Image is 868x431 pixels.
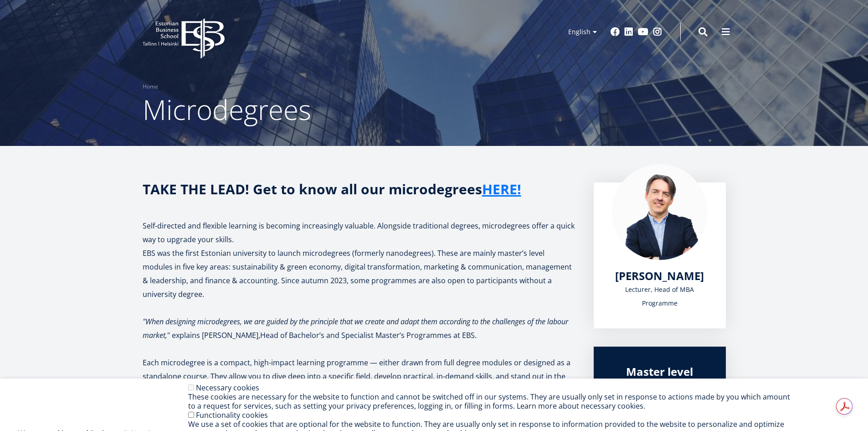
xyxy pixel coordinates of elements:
[143,82,158,91] a: Home
[624,27,633,36] a: Linkedin
[143,219,575,246] p: Self-directed and flexible learning is becoming increasingly valuable. Alongside traditional degr...
[638,27,648,36] a: Youtube
[188,392,796,410] div: These cookies are necessary for the website to function and cannot be switched off in our systems...
[612,283,708,310] div: Lecturer, Head of MBA Programme
[143,91,311,128] span: Microdegrees
[482,182,521,196] a: HERE!
[143,246,575,301] p: EBS was the first Estonian university to launch microdegrees (formerly nanodegrees). These are ma...
[196,410,268,420] label: Functionality cookies
[143,315,575,397] p: " explains [PERSON_NAME], Head of Bachelor’s and Specialist Master’s Programmes at EBS. Each micr...
[653,27,662,36] a: Instagram
[196,383,259,393] label: Necessary cookies
[611,27,620,36] a: Facebook
[615,269,704,283] a: [PERSON_NAME]
[143,180,521,198] strong: TAKE THE LEAD! Get to know all our microdegrees
[612,164,708,260] img: Marko Rillo
[615,268,704,283] span: [PERSON_NAME]
[143,317,568,340] em: "When designing microdegrees, we are guided by the principle that we create and adapt them accord...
